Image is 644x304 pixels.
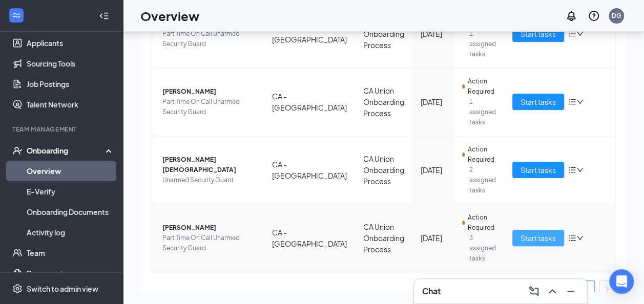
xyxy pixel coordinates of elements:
[421,164,446,176] div: [DATE]
[526,283,542,299] button: ComposeMessage
[355,204,412,272] td: CA Union Onboarding Process
[27,94,114,115] a: Talent Network
[27,145,106,156] div: Onboarding
[512,230,564,246] button: Start tasks
[469,97,496,127] span: 1 assigned tasks
[469,29,496,59] span: 1 assigned tasks
[568,98,576,106] span: bars
[568,234,576,242] span: bars
[355,68,412,136] td: CA Union Onboarding Process
[576,30,584,37] span: down
[27,284,98,294] div: Switch to admin view
[468,212,496,233] span: Action Required
[521,164,556,176] span: Start tasks
[565,285,577,297] svg: Minimize
[422,286,441,297] h3: Chat
[512,94,564,110] button: Start tasks
[568,166,576,174] span: bars
[27,161,114,181] a: Overview
[162,233,256,253] span: Part Time On Call Unarmed Security Guard
[512,26,564,42] button: Start tasks
[162,29,256,49] span: Part Time On Call Unarmed Security Guard
[27,74,114,94] a: Job Postings
[599,280,615,297] li: Next Page
[12,145,23,156] svg: UserCheck
[27,243,114,263] a: Team
[609,269,634,294] div: Open Intercom Messenger
[544,283,560,299] button: ChevronUp
[576,98,584,105] span: down
[12,125,112,134] div: Team Management
[162,97,256,117] span: Part Time On Call Unarmed Security Guard
[568,30,576,38] span: bars
[11,10,22,20] svg: WorkstreamLogo
[563,283,579,299] button: Minimize
[521,96,556,107] span: Start tasks
[576,234,584,242] span: down
[521,232,556,244] span: Start tasks
[27,181,114,202] a: E-Verify
[512,162,564,178] button: Start tasks
[576,166,584,173] span: down
[468,76,496,97] span: Action Required
[162,223,256,233] span: [PERSON_NAME]
[162,155,256,175] span: [PERSON_NAME][DEMOGRAPHIC_DATA]
[546,285,558,297] svg: ChevronUp
[27,33,114,53] a: Applicants
[162,175,256,185] span: Unarmed Security Guard
[27,263,114,284] a: Documents
[27,53,114,74] a: Sourcing Tools
[264,136,355,204] td: CA - [GEOGRAPHIC_DATA]
[27,222,114,243] a: Activity log
[588,10,600,22] svg: QuestionInfo
[599,280,615,297] button: right
[421,28,446,39] div: [DATE]
[469,233,496,264] span: 3 assigned tasks
[140,7,199,25] h1: Overview
[264,204,355,272] td: CA - [GEOGRAPHIC_DATA]
[264,68,355,136] td: CA - [GEOGRAPHIC_DATA]
[421,232,446,244] div: [DATE]
[12,284,23,294] svg: Settings
[421,96,446,107] div: [DATE]
[99,11,109,21] svg: Collapse
[27,202,114,222] a: Onboarding Documents
[468,144,496,165] span: Action Required
[355,136,412,204] td: CA Union Onboarding Process
[604,286,610,292] span: right
[528,285,540,297] svg: ComposeMessage
[612,11,621,20] div: DG
[469,165,496,196] span: 2 assigned tasks
[565,10,577,22] svg: Notifications
[521,28,556,39] span: Start tasks
[162,86,256,97] span: [PERSON_NAME]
